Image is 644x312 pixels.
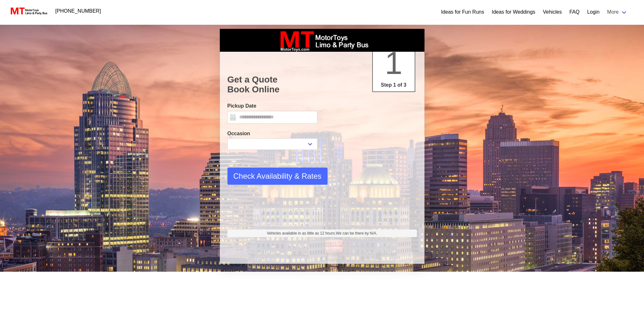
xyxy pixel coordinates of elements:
span: Vehicles available in as little as 12 hours. [267,230,377,236]
a: Ideas for Fun Runs [441,8,484,16]
span: We can be there by N/A. [336,231,377,236]
span: 1 [385,45,403,81]
label: Pickup Date [227,102,317,110]
a: [PHONE_NUMBER] [52,5,105,17]
h1: Get a Quote Book Online [227,75,417,95]
label: Occasion [227,130,317,137]
a: FAQ [569,8,579,16]
a: Ideas for Weddings [492,8,535,16]
a: More [603,6,631,18]
button: Check Availability & Rates [227,168,328,185]
a: Login [587,8,599,16]
span: Check Availability & Rates [233,170,322,182]
img: box_logo_brand.jpeg [275,29,370,52]
img: MotorToys Logo [9,7,48,16]
p: Step 1 of 3 [375,81,412,89]
a: Vehicles [543,8,562,16]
